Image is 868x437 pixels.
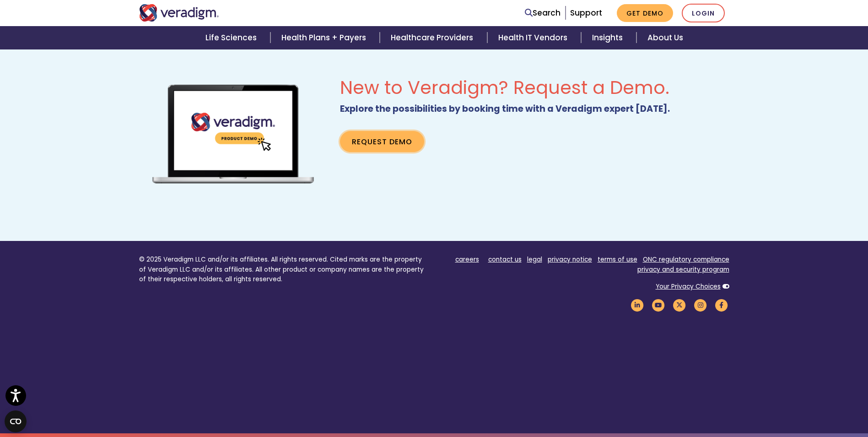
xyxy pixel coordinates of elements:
a: Veradigm YouTube Link [651,300,666,309]
p: Explore the possibilities by booking time with a Veradigm expert [DATE]. [340,102,729,116]
a: privacy and security program [637,265,729,274]
a: Insights [581,26,636,49]
a: Get Demo [617,4,673,22]
iframe: Drift Chat Widget [692,371,857,426]
button: Open CMP widget [5,410,27,432]
a: privacy notice [548,255,592,264]
a: Login [682,4,725,22]
a: Veradigm LinkedIn Link [630,300,645,309]
a: ONC regulatory compliance [643,255,729,264]
a: Healthcare Providers [380,26,487,49]
a: Search [525,7,561,19]
a: Veradigm Instagram Link [693,300,708,309]
a: legal [527,255,542,264]
a: Veradigm Twitter Link [672,300,687,309]
a: Your Privacy Choices [656,282,721,291]
a: careers [455,255,479,264]
a: Request Demo [340,131,424,152]
a: Support [570,7,602,18]
a: Life Sciences [194,26,270,49]
a: Health Plans + Payers [270,26,380,49]
p: © 2025 Veradigm LLC and/or its affiliates. All rights reserved. Cited marks are the property of V... [139,255,427,284]
a: Health IT Vendors [487,26,581,49]
a: contact us [488,255,522,264]
img: Veradigm logo [139,4,219,22]
a: About Us [636,26,694,49]
h2: New to Veradigm? Request a Demo. [340,76,729,98]
a: terms of use [598,255,637,264]
a: Veradigm Facebook Link [714,300,729,309]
